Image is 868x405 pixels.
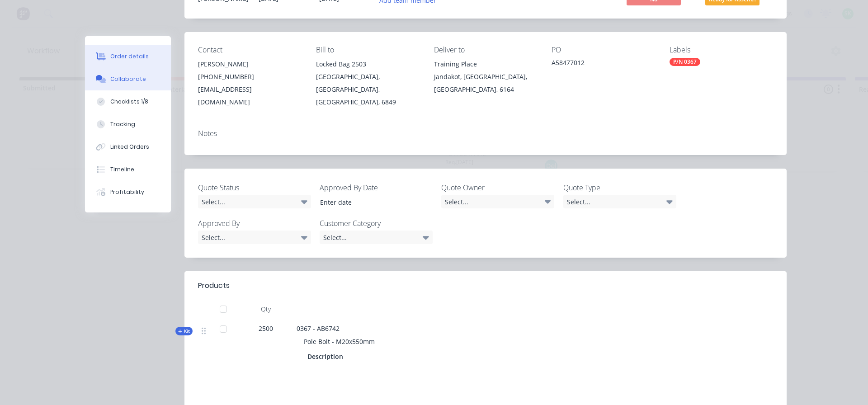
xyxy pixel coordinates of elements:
div: Select... [563,195,676,208]
div: Select... [198,231,311,244]
div: PO [552,46,655,54]
div: [GEOGRAPHIC_DATA], [GEOGRAPHIC_DATA], [GEOGRAPHIC_DATA], 6849 [316,71,420,108]
div: Timeline [110,165,134,174]
div: Select... [320,231,433,244]
button: Checklists 1/8 [85,90,171,113]
div: [PERSON_NAME][PHONE_NUMBER][EMAIL_ADDRESS][DOMAIN_NAME] [198,58,302,108]
div: Checklists 1/8 [110,98,148,106]
div: [PHONE_NUMBER] [198,71,302,83]
div: Tracking [110,120,135,128]
div: Qty [239,300,293,318]
label: Approved By [198,218,311,229]
div: Linked Orders [110,143,149,151]
div: Contact [198,46,302,54]
div: [EMAIL_ADDRESS][DOMAIN_NAME] [198,83,302,108]
label: Customer Category [320,218,433,229]
div: Select... [198,195,311,208]
div: Labels [670,46,773,54]
div: Locked Bag 2503[GEOGRAPHIC_DATA], [GEOGRAPHIC_DATA], [GEOGRAPHIC_DATA], 6849 [316,58,420,108]
span: Kit [178,328,190,334]
span: Pole Bolt - M20x550mm [304,337,375,346]
div: Kit [175,327,193,335]
button: Timeline [85,158,171,181]
button: Tracking [85,113,171,136]
span: 2500 [259,324,273,333]
div: Notes [198,129,773,138]
div: Jandakot, [GEOGRAPHIC_DATA], [GEOGRAPHIC_DATA], 6164 [434,71,538,96]
div: Profitability [110,188,144,196]
div: Bill to [316,46,420,54]
label: Quote Type [563,182,676,193]
button: Order details [85,45,171,68]
div: Description [307,350,347,363]
button: Profitability [85,181,171,203]
input: Enter date [314,195,426,209]
div: Products [198,280,230,291]
label: Approved By Date [320,182,433,193]
button: Collaborate [85,68,171,90]
div: Select... [441,195,554,208]
div: [PERSON_NAME] [198,58,302,71]
div: Deliver to [434,46,538,54]
span: 0367 - AB6742 [297,324,340,333]
div: Order details [110,52,149,61]
div: P/N 0367 [670,58,700,66]
label: Quote Status [198,182,311,193]
button: Linked Orders [85,136,171,158]
div: A58477012 [552,58,655,71]
div: Training PlaceJandakot, [GEOGRAPHIC_DATA], [GEOGRAPHIC_DATA], 6164 [434,58,538,96]
div: Locked Bag 2503 [316,58,420,71]
div: Training Place [434,58,538,71]
div: Collaborate [110,75,146,83]
label: Quote Owner [441,182,554,193]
